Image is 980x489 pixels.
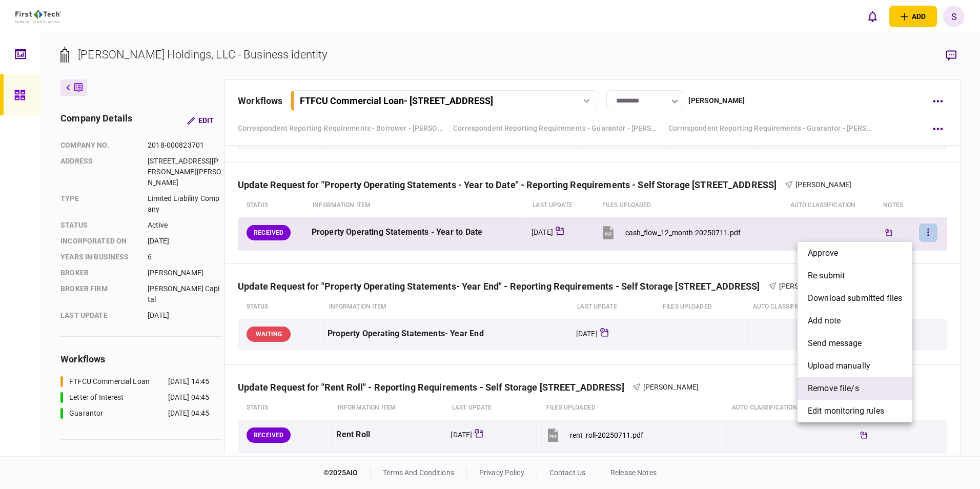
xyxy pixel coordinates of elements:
[808,337,862,350] span: send message
[808,315,841,327] span: add note
[808,270,845,282] span: re-submit
[808,360,870,372] span: upload manually
[808,247,838,259] span: approve
[808,405,884,417] span: edit monitoring rules
[808,292,902,304] span: download submitted files
[808,382,859,395] span: remove file/s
